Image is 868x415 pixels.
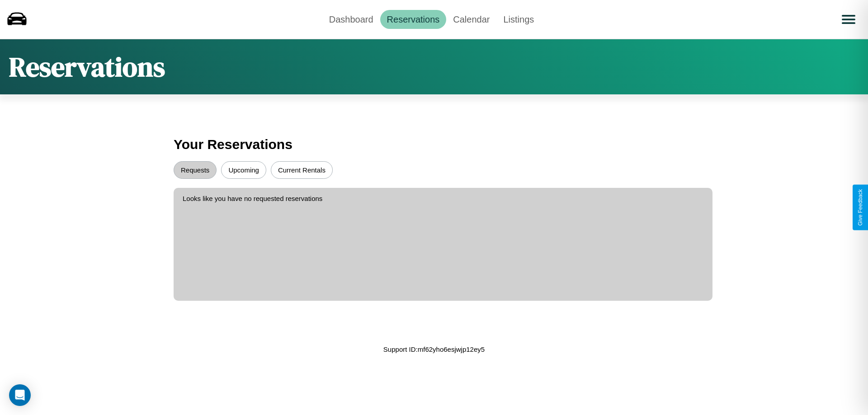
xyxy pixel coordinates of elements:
[271,161,333,179] button: Current Rentals
[322,10,380,29] a: Dashboard
[9,384,31,406] div: Open Intercom Messenger
[221,161,266,179] button: Upcoming
[857,189,863,226] div: Give Feedback
[380,10,447,29] a: Reservations
[174,132,694,157] h3: Your Reservations
[9,48,165,85] h1: Reservations
[836,7,861,32] button: Open menu
[383,343,485,355] p: Support ID: mf62yho6esjwjp12ey5
[496,10,541,29] a: Listings
[446,10,496,29] a: Calendar
[183,192,703,205] p: Looks like you have no requested reservations
[174,161,217,179] button: Requests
